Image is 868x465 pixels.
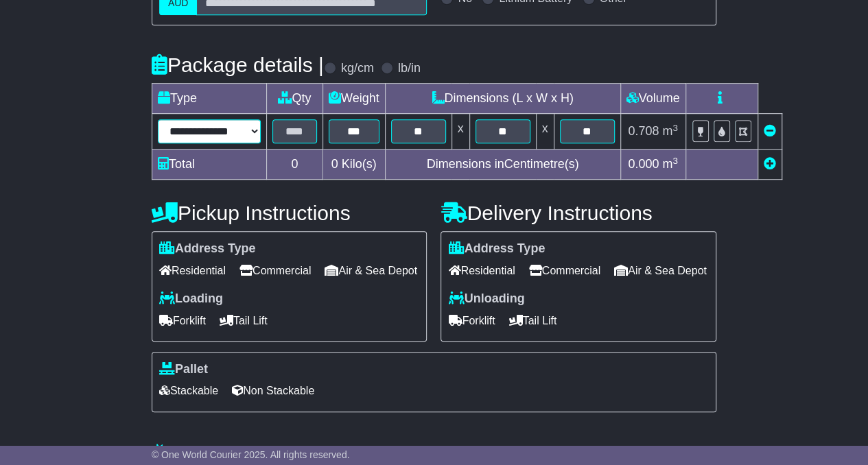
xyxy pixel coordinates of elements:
td: 0 [266,150,322,180]
span: © One World Courier 2025. All rights reserved. [152,449,350,460]
a: Remove this item [764,124,776,138]
h4: Pickup Instructions [152,202,427,224]
td: x [451,114,469,150]
span: Forklift [159,310,206,331]
span: Residential [159,260,226,281]
td: x [536,114,554,150]
span: Air & Sea Depot [325,260,417,281]
span: 0 [331,157,338,171]
sup: 3 [672,156,678,166]
td: Type [152,84,266,114]
label: Pallet [159,362,208,377]
span: Air & Sea Depot [614,260,707,281]
label: Address Type [159,241,256,257]
span: m [662,124,678,138]
label: lb/in [398,61,421,76]
span: 0.708 [628,124,659,138]
span: Forklift [448,310,495,331]
td: Dimensions (L x W x H) [385,84,620,114]
td: Qty [266,84,322,114]
span: Stackable [159,380,218,401]
span: Commercial [239,260,311,281]
h4: Delivery Instructions [441,202,716,224]
td: Kilo(s) [322,150,385,180]
span: 0.000 [628,157,659,171]
a: Add new item [764,157,776,171]
label: Loading [159,291,223,307]
span: Commercial [529,260,600,281]
sup: 3 [672,123,678,133]
td: Weight [322,84,385,114]
h4: Package details | [152,53,324,76]
span: Residential [448,260,515,281]
span: Tail Lift [220,310,268,331]
span: Non Stackable [232,380,314,401]
td: Dimensions in Centimetre(s) [385,150,620,180]
td: Volume [620,84,685,114]
label: Unloading [448,291,524,307]
label: Address Type [448,241,545,257]
td: Total [152,150,266,180]
span: Tail Lift [508,310,556,331]
label: kg/cm [341,61,374,76]
span: m [662,157,678,171]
